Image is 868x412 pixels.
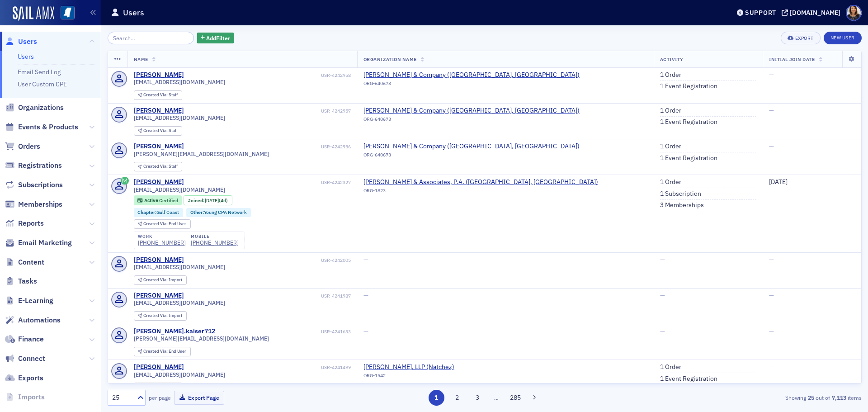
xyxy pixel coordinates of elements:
span: Connect [18,354,45,364]
button: 3 [470,390,486,406]
span: — [363,256,368,264]
a: 1 Event Registration [660,154,717,162]
span: Email Marketing [18,238,72,248]
div: Showing out of items [617,393,862,402]
span: — [769,256,774,264]
div: ORG-640673 [363,152,580,161]
span: Profile [846,5,862,21]
a: [PERSON_NAME] [134,142,184,151]
span: Silas Simmons, LLP (Natchez) [363,363,454,371]
span: E-Learning [18,296,53,306]
span: Reports [18,218,44,228]
a: Events & Products [5,122,78,132]
span: T.E. Lott & Company (Columbus, MS) [363,142,580,151]
a: 1 Order [660,142,681,151]
span: [EMAIL_ADDRESS][DOMAIN_NAME] [134,79,225,85]
a: [PERSON_NAME] [134,107,184,115]
span: Users [18,37,37,47]
span: [DATE] [769,178,788,186]
div: (4d) [205,198,228,204]
span: — [660,291,665,299]
a: [PERSON_NAME] & Associates, P.A. ([GEOGRAPHIC_DATA], [GEOGRAPHIC_DATA]) [363,178,598,186]
a: [PERSON_NAME] & Company ([GEOGRAPHIC_DATA], [GEOGRAPHIC_DATA]) [363,142,580,151]
span: Created Via : [143,92,169,98]
a: Users [5,37,37,47]
input: Search… [108,32,194,44]
a: Active Certified [137,198,178,204]
span: Joined : [188,198,205,204]
div: [PHONE_NUMBER] [191,239,239,246]
div: [PERSON_NAME] [134,71,184,79]
div: USR-4242958 [185,72,351,78]
a: 1 Order [660,178,681,186]
div: USR-4241987 [185,293,351,299]
span: — [363,327,368,335]
span: Culumber, Harvey & Associates, P.A. (Gulfport, MS) [363,178,598,186]
a: [PHONE_NUMBER] [138,239,186,246]
a: [PERSON_NAME] [134,292,184,300]
span: Created Via : [143,128,169,133]
a: Other:Young CPA Network [190,209,247,215]
div: 25 [112,393,132,403]
span: Automations [18,315,61,325]
img: SailAMX [13,6,54,21]
span: [PERSON_NAME][EMAIL_ADDRESS][DOMAIN_NAME] [134,151,269,157]
button: 2 [449,390,465,406]
div: Created Via: Staff [134,126,182,136]
a: 3 Memberships [660,201,704,209]
a: [PERSON_NAME] [134,178,184,186]
span: Events & Products [18,122,78,132]
span: Subscriptions [18,180,63,190]
a: Automations [5,315,61,325]
a: Connect [5,354,45,364]
a: 1 Subscription [660,190,701,198]
div: Staff [143,93,178,98]
a: [PERSON_NAME], LLP (Natchez) [363,363,454,371]
div: Created Via: Import [134,275,187,285]
span: [EMAIL_ADDRESS][DOMAIN_NAME] [134,299,225,306]
div: USR-4242327 [185,180,351,185]
a: [PERSON_NAME] [134,256,184,264]
div: End User [143,222,186,227]
a: Memberships [5,199,62,209]
a: 1 Order [660,107,681,115]
a: [PERSON_NAME].kaiser712 [134,327,215,336]
span: [PERSON_NAME][EMAIL_ADDRESS][DOMAIN_NAME] [134,335,269,342]
a: View Homepage [54,6,75,21]
span: Add Filter [206,34,230,42]
span: — [769,291,774,299]
a: Reports [5,218,44,228]
span: Content [18,257,44,267]
a: Finance [5,334,44,344]
span: Created Via : [143,348,169,354]
strong: 25 [806,393,816,402]
a: [PERSON_NAME] [134,363,184,371]
label: per page [149,393,171,402]
span: Tasks [18,276,37,286]
span: Organization Name [363,56,417,62]
button: 1 [429,390,444,406]
a: Organizations [5,103,64,113]
span: Activity [660,56,684,62]
span: — [769,142,774,150]
span: Finance [18,334,44,344]
button: Export Page [174,391,224,405]
div: Other: [186,208,251,217]
span: Organizations [18,103,64,113]
a: 1 Event Registration [660,375,717,383]
span: — [660,256,665,264]
div: Created Via: Staff [134,383,182,392]
strong: 7,113 [830,393,848,402]
a: Content [5,257,44,267]
span: T.E. Lott & Company (Columbus, MS) [363,107,580,115]
span: — [660,327,665,335]
a: Email Send Log [18,68,61,76]
div: Created Via: End User [134,347,191,356]
div: ORG-640673 [363,116,580,125]
a: User Custom CPE [18,80,67,88]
